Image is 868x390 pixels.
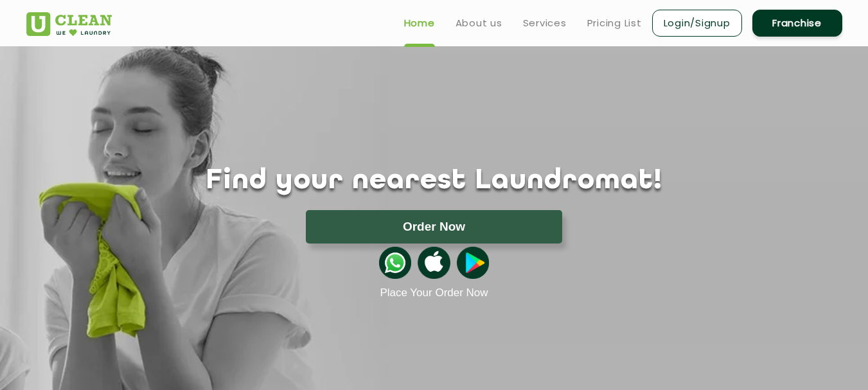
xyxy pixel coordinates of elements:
[587,15,642,31] a: Pricing List
[418,247,450,279] img: apple-icon.png
[523,15,567,31] a: Services
[456,15,502,31] a: About us
[457,247,489,279] img: playstoreicon.png
[26,12,112,36] img: UClean Laundry and Dry Cleaning
[306,210,562,244] button: Order Now
[752,10,842,37] a: Franchise
[379,247,411,279] img: whatsappicon.png
[652,10,742,37] a: Login/Signup
[380,287,488,299] a: Place Your Order Now
[404,15,435,31] a: Home
[17,165,852,197] h1: Find your nearest Laundromat!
